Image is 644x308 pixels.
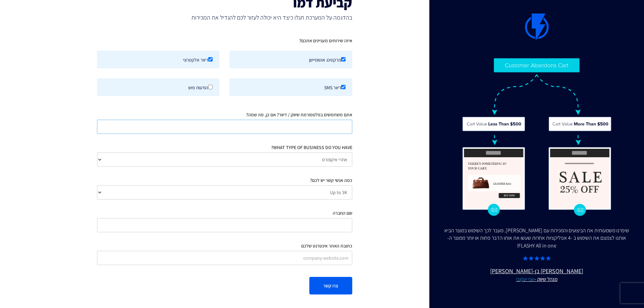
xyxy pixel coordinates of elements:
[230,51,352,68] label: מרקטינג אוטומיישן
[333,210,352,216] label: שם החברה
[97,51,220,68] label: דיוור אלקטרוני
[443,267,630,283] u: [PERSON_NAME] בן-[PERSON_NAME]
[97,13,352,22] span: בהדגמה על המערכת תגלו כיצד היא יכולה לעזור לכם להגדיל את המכירות
[299,37,352,44] label: איזה שירותים מעניינים אתכם?
[341,85,345,89] input: דיוור SMS
[97,78,220,96] label: הודעות פוש
[246,111,352,118] label: אתם משתמשים בפלטפורמת שיווק / דיוור? אם כן, מה שמה?
[462,57,612,216] img: Flashy
[310,177,352,184] label: כמה אנשי קשר יש לכם?
[443,227,630,250] div: שיפרנו משמעותית את הביצועים והמכירות עם [PERSON_NAME]. מעבר לכך השימוש במוצר הביא אותנו לצמצם את ...
[208,57,213,62] input: דיוור אלקטרוני
[301,242,352,249] label: כתובת האתר אינטרנט שלכם
[309,277,352,294] button: צרו קשר
[271,144,352,151] label: WHAT TYPE OF BUSINESS DO YOU HAVE?
[516,276,534,282] a: שני יעקובי
[443,276,630,283] small: מנהל שיווק -
[97,251,352,265] input: company-website.com
[341,57,345,62] input: מרקטינג אוטומיישן
[230,78,352,96] label: דיוור SMS
[208,85,213,89] input: הודעות פוש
